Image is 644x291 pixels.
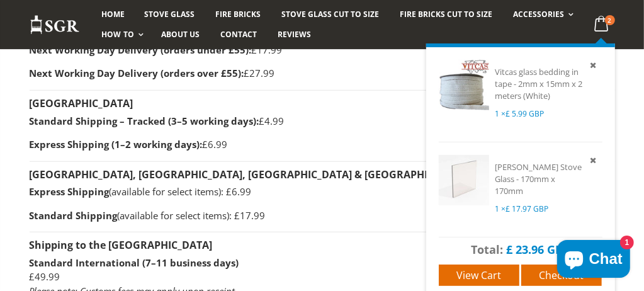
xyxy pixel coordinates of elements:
[506,108,545,119] span: £ 5.99 GBP
[93,4,135,25] a: Home
[30,137,615,152] p: £6.99
[30,115,259,127] strong: Standard Shipping – Tracked (3–5 working days):
[30,256,239,269] strong: Standard International (7–11 business days)
[390,4,502,25] a: Fire Bricks Cut To Size
[605,15,615,25] span: 2
[268,25,320,45] a: Reviews
[220,29,257,40] span: Contact
[539,268,584,282] span: Checkout
[211,25,266,45] a: Contact
[102,29,134,40] span: How To
[272,4,388,25] a: Stove Glass Cut To Size
[30,185,110,198] strong: Express Shipping
[30,66,615,81] p: £27.99
[553,240,634,281] inbox-online-store-chat: Shopify online store chat
[495,66,583,101] a: Vitcas glass bedding in tape - 2mm x 15mm x 2 meters (White)
[521,265,602,287] a: Checkout
[400,9,492,20] span: Fire Bricks Cut To Size
[439,155,489,205] img: Boatman Stove Glass - 170mm x 170mm
[152,25,209,45] a: About us
[439,265,519,287] a: View cart
[281,9,379,20] span: Stove Glass Cut To Size
[495,161,582,197] a: [PERSON_NAME] Stove Glass - 170mm x 170mm
[278,29,311,40] span: Reviews
[504,4,580,25] a: Accessories
[30,67,244,79] strong: Next Working Day Delivery (orders over £55):
[144,9,195,20] span: Stove Glass
[506,203,549,214] span: £ 17.97 GBP
[495,203,549,214] span: 1 ×
[30,114,615,128] p: £4.99
[457,268,502,282] span: View cart
[589,13,614,37] a: 2
[30,238,213,252] strong: Shipping to the [GEOGRAPHIC_DATA]
[30,43,615,57] p: £17.99
[439,60,489,110] img: Vitcas glass bedding in tape - 2mm x 15mm x 2 meters (White)
[93,25,150,45] a: How To
[588,153,602,168] a: Remove item
[495,108,545,119] span: 1 ×
[30,138,203,151] strong: Express Shipping (1–2 working days):
[30,168,469,181] strong: [GEOGRAPHIC_DATA], [GEOGRAPHIC_DATA], [GEOGRAPHIC_DATA] & [GEOGRAPHIC_DATA]
[30,209,118,222] strong: Standard Shipping
[135,4,204,25] a: Stove Glass
[215,9,261,20] span: Fire Bricks
[206,4,270,25] a: Fire Bricks
[161,29,200,40] span: About us
[506,242,570,257] span: £ 23.96 GBP
[30,185,615,199] p: (available for select items): £6.99
[30,43,252,56] strong: Next Working Day Delivery (orders under £55):
[471,242,503,257] span: Total:
[102,9,125,20] span: Home
[30,96,133,110] strong: [GEOGRAPHIC_DATA]
[30,208,615,223] p: (available for select items): £17.99
[30,14,80,35] img: Stove Glass Replacement
[588,58,602,72] a: Remove item
[513,9,564,20] span: Accessories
